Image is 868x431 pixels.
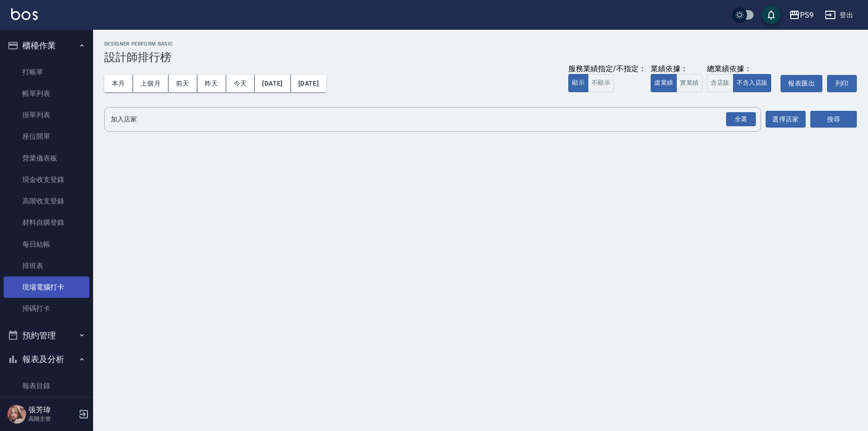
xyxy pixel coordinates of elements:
[568,64,646,74] div: 服務業績指定/不指定：
[568,74,588,92] button: 顯示
[4,234,89,255] a: 每日結帳
[28,405,76,415] h5: 張芳瑋
[762,6,781,24] button: save
[108,111,743,128] input: 店家名稱
[4,61,89,83] a: 打帳單
[4,148,89,169] a: 營業儀表板
[291,75,326,92] button: [DATE]
[133,75,168,92] button: 上個月
[4,169,89,190] a: 現金收支登錄
[104,75,133,92] button: 本月
[4,104,89,126] a: 掛單列表
[810,111,857,128] button: 搜尋
[28,415,76,423] p: 高階主管
[588,74,614,92] button: 不顯示
[4,83,89,104] a: 帳單列表
[4,298,89,319] a: 掃碼打卡
[707,64,776,74] div: 總業績依據：
[827,75,857,92] button: 列印
[785,6,817,25] button: PS9
[197,75,226,92] button: 昨天
[4,323,89,348] button: 預約管理
[4,34,89,58] button: 櫃檯作業
[255,75,290,92] button: [DATE]
[4,347,89,371] button: 報表及分析
[821,7,857,24] button: 登出
[104,41,857,47] h2: Designer Perform Basic
[168,75,197,92] button: 前天
[11,8,38,20] img: Logo
[4,126,89,147] a: 座位開單
[226,75,255,92] button: 今天
[724,110,758,128] button: Open
[707,74,733,92] button: 含店販
[4,212,89,233] a: 材料自購登錄
[651,74,677,92] button: 虛業績
[726,112,756,127] div: 全選
[800,9,814,21] div: PS9
[4,375,89,397] a: 報表目錄
[651,64,702,74] div: 業績依據：
[4,190,89,212] a: 高階收支登錄
[7,405,26,424] img: Person
[4,276,89,298] a: 現場電腦打卡
[781,75,822,92] button: 報表匯出
[4,255,89,276] a: 排班表
[4,397,89,418] a: 消費分析儀表板
[104,51,857,64] h3: 設計師排行榜
[733,74,772,92] button: 不含入店販
[766,111,806,128] button: 選擇店家
[676,74,702,92] button: 實業績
